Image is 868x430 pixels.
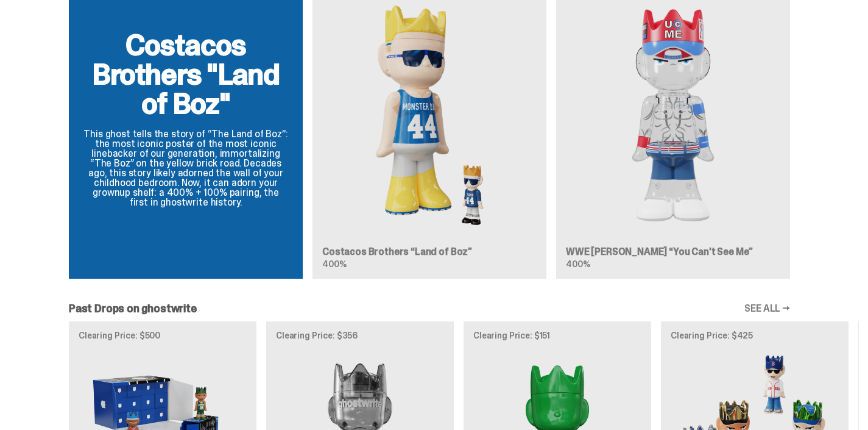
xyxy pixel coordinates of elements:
h2: Costacos Brothers "Land of Boz" [83,30,288,118]
p: Clearing Price: $151 [473,331,641,340]
p: Clearing Price: $500 [79,331,247,340]
h3: Costacos Brothers “Land of Boz” [322,247,537,257]
p: Clearing Price: $356 [276,331,444,340]
p: This ghost tells the story of “The Land of Boz”: the most iconic poster of the most iconic lineba... [83,129,288,207]
h2: Past Drops on ghostwrite [69,303,197,314]
a: SEE ALL → [744,304,790,314]
span: 400% [322,259,346,270]
p: Clearing Price: $425 [671,331,839,340]
span: 400% [566,259,590,270]
h3: WWE [PERSON_NAME] “You Can't See Me” [566,247,780,257]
